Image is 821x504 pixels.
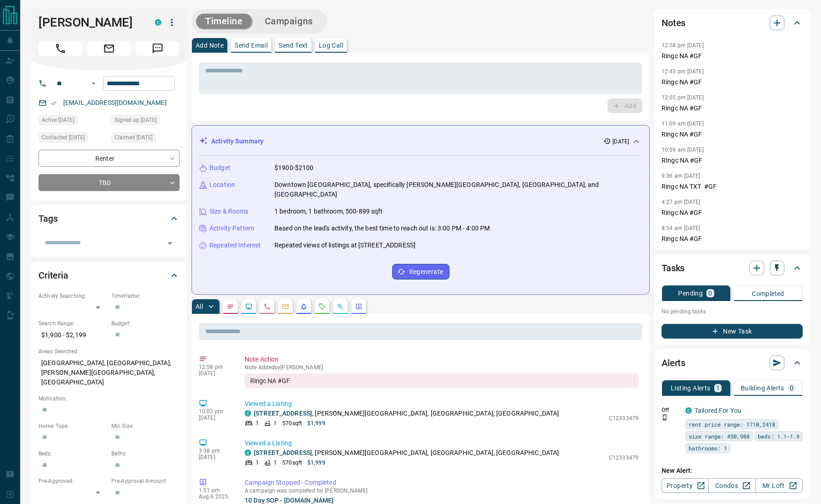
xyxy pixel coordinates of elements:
h2: Tags [38,211,57,226]
div: condos.ca [245,410,251,416]
p: Ringc NA #GF [662,104,803,113]
div: Fri Jul 25 2025 [111,132,180,145]
p: 570 sqft [282,419,302,427]
p: 12:58 pm [199,364,231,370]
p: 12:43 pm [DATE] [662,68,704,75]
p: Pre-Approval Amount: [111,477,180,485]
p: Budget [209,163,230,173]
svg: Listing Alerts [300,303,307,310]
a: [STREET_ADDRESS] [254,410,312,417]
p: RIngc NA #GF [662,156,803,165]
div: condos.ca [155,19,161,26]
p: 1 [256,419,259,427]
p: [GEOGRAPHIC_DATA], [GEOGRAPHIC_DATA], [PERSON_NAME][GEOGRAPHIC_DATA], [GEOGRAPHIC_DATA] [38,356,180,390]
a: Condos [708,478,755,493]
p: 0 [708,290,712,296]
p: 11:09 am [DATE] [662,121,704,127]
div: Renter [38,150,180,167]
span: size range: 450,988 [689,432,750,441]
p: $1,999 [307,419,325,427]
button: Campaigns [256,14,322,29]
h2: Notes [662,16,685,30]
div: condos.ca [245,449,251,456]
svg: Lead Browsing Activity [245,303,252,310]
p: 0 [790,385,794,391]
p: Send Email [235,42,268,49]
p: Budget: [111,319,180,328]
span: Contacted [DATE] [42,133,85,142]
p: Ringc NA #GF [662,77,803,87]
p: No pending tasks [662,305,803,318]
svg: Requests [318,303,326,310]
p: 3:38 pm [199,448,231,454]
svg: Calls [263,303,271,310]
p: Note Added by [PERSON_NAME] [245,364,639,371]
p: Motivation: [38,394,180,403]
p: Completed [752,290,784,297]
p: All [196,303,203,310]
p: Add Note [196,42,224,49]
p: [DATE] [199,454,231,460]
p: 1 [274,459,277,467]
svg: Email Verified [50,100,57,106]
p: [DATE] [613,137,629,146]
p: Baths: [111,449,180,458]
p: Activity Summary [211,137,263,146]
p: 8:54 am [DATE] [662,225,701,231]
p: Activity Pattern [209,224,254,233]
span: Call [38,41,82,56]
div: Tasks [662,257,803,279]
h2: Criteria [38,268,68,283]
p: Actively Searching: [38,292,107,300]
span: Message [136,41,180,56]
a: [STREET_ADDRESS] [254,449,312,456]
p: Min Size: [111,422,180,430]
p: 1:01 pm [199,487,231,493]
p: Viewed a Listing [245,438,639,448]
p: Ringc NA #GF [662,234,803,244]
svg: Agent Actions [355,303,362,310]
p: 1 [256,459,259,467]
span: Active [DATE] [42,115,74,125]
p: 12:58 pm [DATE] [662,42,704,49]
p: Ringc NA TXT #GF [662,182,803,192]
span: Claimed [DATE] [115,133,153,142]
p: 570 sqft [282,459,302,467]
h2: Alerts [662,356,685,370]
p: A campaign was completed for [PERSON_NAME] [245,488,639,494]
p: Ringc NA #GF [662,208,803,218]
p: Viewed a Listing [245,399,639,409]
span: Email [87,41,131,56]
p: New Alert: [662,466,803,476]
div: Mon Jul 28 2025 [38,132,107,145]
div: condos.ca [685,407,692,414]
p: $1900-$2100 [274,163,313,173]
button: Regenerate [392,264,449,279]
p: Timeframe: [111,292,180,300]
p: 4:27 pm [DATE] [662,199,701,205]
div: Tags [38,208,180,230]
div: Criteria [38,264,180,286]
p: 1 [716,385,720,391]
button: Open [164,237,176,250]
svg: Push Notification Only [662,414,668,421]
div: Fri Aug 08 2025 [38,115,107,128]
a: Property [662,478,709,493]
p: Ringc NA #GF [662,51,803,61]
p: 12:05 pm [DATE] [662,94,704,101]
svg: Emails [282,303,289,310]
p: 10:02 pm [199,408,231,415]
p: Beds: [38,449,107,458]
p: Campaign Stopped - Completed [245,478,639,488]
div: Fri Jul 25 2025 [111,115,180,128]
p: , [PERSON_NAME][GEOGRAPHIC_DATA], [GEOGRAPHIC_DATA], [GEOGRAPHIC_DATA] [254,448,559,458]
p: [DATE] [199,415,231,421]
p: Ringc NA #GF [662,130,803,139]
h1: [PERSON_NAME] [38,15,141,30]
p: $1,999 [307,459,325,467]
p: Areas Searched: [38,347,180,356]
p: , [PERSON_NAME][GEOGRAPHIC_DATA], [GEOGRAPHIC_DATA], [GEOGRAPHIC_DATA] [254,409,559,418]
p: Home Type: [38,422,107,430]
h2: Tasks [662,261,684,275]
p: Downtown [GEOGRAPHIC_DATA], specifically [PERSON_NAME][GEOGRAPHIC_DATA], [GEOGRAPHIC_DATA], and [... [274,180,642,199]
